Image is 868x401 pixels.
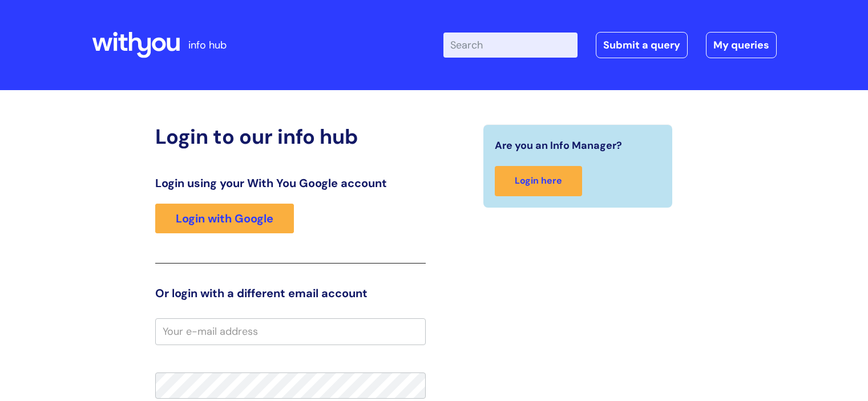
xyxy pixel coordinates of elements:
[155,176,426,190] h3: Login using your With You Google account
[188,36,227,54] p: info hub
[155,204,294,233] a: Login with Google
[443,33,578,58] input: Search
[706,32,777,58] a: My queries
[495,136,622,155] span: Are you an Info Manager?
[495,166,582,196] a: Login here
[155,286,426,300] h3: Or login with a different email account
[155,318,426,345] input: Your e-mail address
[155,124,426,149] h2: Login to our info hub
[596,32,688,58] a: Submit a query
